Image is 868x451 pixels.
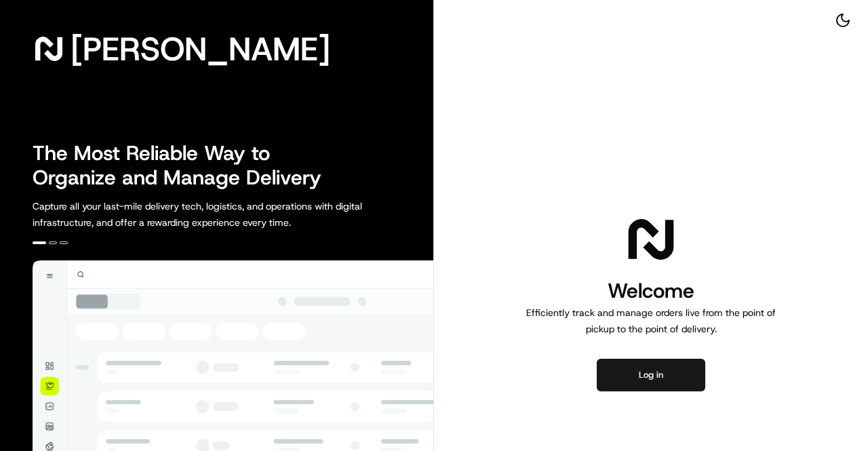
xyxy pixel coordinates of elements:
[33,198,423,231] p: Capture all your last-mile delivery tech, logistics, and operations with digital infrastructure, ...
[71,35,330,62] span: [PERSON_NAME]
[521,277,781,305] h1: Welcome
[33,141,336,190] h2: The Most Reliable Way to Organize and Manage Delivery
[597,359,705,391] button: Log in
[521,305,781,337] p: Efficiently track and manage orders live from the point of pickup to the point of delivery.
